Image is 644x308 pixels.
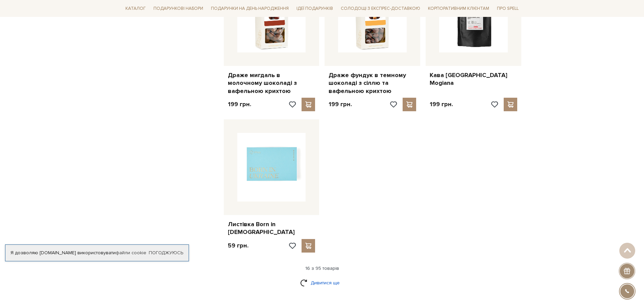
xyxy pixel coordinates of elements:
a: Погоджуюсь [149,250,183,256]
p: 59 грн. [228,242,248,250]
a: Драже фундук в темному шоколаді з сіллю та вафельною крихтою [329,71,416,95]
a: файли cookie [116,250,146,256]
a: Подарункові набори [151,3,206,14]
a: Драже мигдаль в молочному шоколаді з вафельною крихтою [228,71,315,95]
a: Кава [GEOGRAPHIC_DATA] Mogiana [430,71,517,87]
img: Листівка Born in Ukraine [237,133,306,202]
a: Про Spell [494,3,521,14]
p: 199 грн. [329,100,352,108]
a: Каталог [123,3,148,14]
a: Солодощі з експрес-доставкою [338,3,423,14]
p: 199 грн. [430,100,453,108]
p: 199 грн. [228,100,251,108]
div: Я дозволяю [DOMAIN_NAME] використовувати [5,250,189,256]
div: 16 з 95 товарів [120,265,524,271]
a: Листівка Born in [DEMOGRAPHIC_DATA] [228,220,315,236]
a: Дивитися ще [300,277,344,289]
a: Ідеї подарунків [294,3,336,14]
a: Корпоративним клієнтам [425,3,492,14]
a: Подарунки на День народження [208,3,291,14]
